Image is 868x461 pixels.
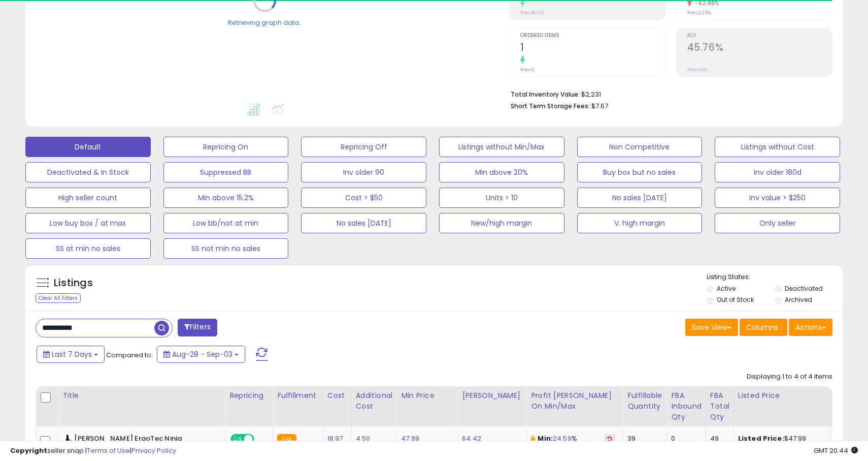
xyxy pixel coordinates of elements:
[671,390,702,422] div: FBA inbound Qty
[327,390,347,401] div: Cost
[439,188,564,208] button: Units > 10
[527,386,623,426] th: The percentage added to the cost of goods (COGS) that forms the calculator for Min & Max prices.
[520,67,535,73] small: Prev: 0
[25,188,151,208] button: High seller count
[462,390,522,401] div: [PERSON_NAME]
[717,284,736,293] label: Active
[301,137,426,157] button: Repricing Off
[591,101,608,111] span: $7.67
[301,162,426,182] button: Inv older 90
[577,213,703,233] button: V. high margin
[356,390,393,412] div: Additional Cost
[687,33,832,39] span: ROI
[229,390,269,401] div: Repricing
[178,319,217,336] button: Filters
[439,137,564,157] button: Listings without Min/Max
[228,18,302,27] div: Retrieving graph data..
[520,33,665,39] span: Ordered Items
[301,188,426,208] button: Cost > $50
[36,293,81,303] div: Clear All Filters
[531,390,619,412] div: Profit [PERSON_NAME] on Min/Max
[439,213,564,233] button: New/high margin
[740,319,787,336] button: Columns
[577,162,703,182] button: Buy box but no sales
[301,213,426,233] button: No sales [DATE]
[131,446,176,455] a: Privacy Policy
[25,137,151,157] button: Default
[577,188,703,208] button: No sales [DATE]
[54,276,93,290] h5: Listings
[277,390,318,401] div: Fulfillment
[62,390,221,401] div: Title
[163,188,289,208] button: Min above 15.2%
[715,213,840,233] button: Only seller
[87,446,130,455] a: Terms of Use
[520,42,665,55] h2: 1
[785,284,823,293] label: Deactivated
[687,67,707,73] small: Prev: N/A
[715,162,840,182] button: Inv older 180d
[511,90,580,99] b: Total Inventory Value:
[785,295,812,304] label: Archived
[717,295,754,304] label: Out of Stock
[814,446,858,455] span: 2025-09-11 20:44 GMT
[10,446,176,456] div: seller snap | |
[25,238,151,259] button: SS at min no sales
[401,390,453,401] div: Min Price
[715,137,840,157] button: Listings without Cost
[37,346,105,363] button: Last 7 Days
[10,446,47,455] strong: Copyright
[707,272,842,282] p: Listing States:
[163,238,289,259] button: SS not min no sales
[520,10,544,16] small: Prev: $0.00
[747,372,832,382] div: Displaying 1 to 4 of 4 items
[25,213,151,233] button: Low buy box / at max
[25,162,151,182] button: Deactivated & In Stock
[157,346,245,363] button: Aug-28 - Sep-03
[685,319,738,336] button: Save View
[163,213,289,233] button: Low bb/not at min
[577,137,703,157] button: Non Competitive
[511,102,590,110] b: Short Term Storage Fees:
[789,319,832,336] button: Actions
[172,349,232,359] span: Aug-28 - Sep-03
[710,390,729,422] div: FBA Total Qty
[715,188,840,208] button: Inv value > $250
[52,349,92,359] span: Last 7 Days
[687,10,711,16] small: Prev: 2.29%
[627,390,662,412] div: Fulfillable Quantity
[687,42,832,55] h2: 45.76%
[511,87,825,100] li: $2,231
[738,390,826,401] div: Listed Price
[163,162,289,182] button: Suppressed BB
[106,350,153,360] span: Compared to:
[746,322,778,332] span: Columns
[439,162,564,182] button: Min above 20%
[163,137,289,157] button: Repricing On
